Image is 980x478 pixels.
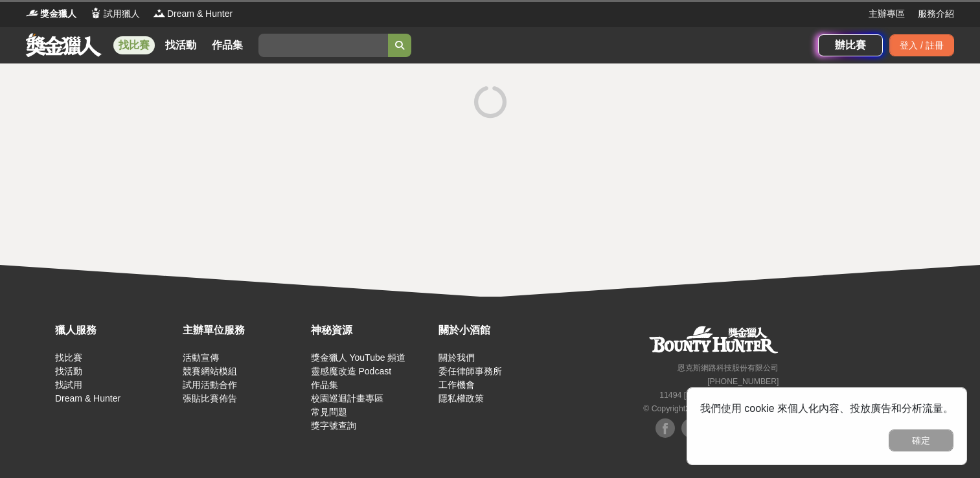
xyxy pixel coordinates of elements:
[183,323,304,338] div: 主辦單位服務
[311,323,432,338] div: 神秘資源
[707,377,779,386] small: [PHONE_NUMBER]
[818,34,883,56] a: 辦比賽
[55,393,120,404] a: Dream & Hunter
[55,323,176,338] div: 獵人服務
[311,407,347,417] a: 常見問題
[311,366,391,376] a: 靈感魔改造 Podcast
[40,7,76,21] span: 獎金獵人
[869,7,905,21] a: 主辦專區
[439,380,475,390] a: 工作機會
[700,403,953,414] span: 我們使用 cookie 來個人化內容、投放廣告和分析流量。
[678,363,779,372] small: 恩克斯網路科技股份有限公司
[439,352,475,363] a: 關於我們
[104,7,140,21] span: 試用獵人
[89,6,102,19] img: Logo
[681,418,701,438] img: Facebook
[207,36,248,54] a: 作品集
[113,36,155,54] a: 找比賽
[160,36,201,54] a: 找活動
[26,7,76,21] a: Logo獎金獵人
[655,418,675,438] img: Facebook
[183,366,237,376] a: 競賽網站模組
[311,420,356,431] a: 獎字號查詢
[889,34,954,56] div: 登入 / 註冊
[643,404,779,413] small: © Copyright 2025 . All Rights Reserved.
[439,393,484,404] a: 隱私權政策
[918,7,954,21] a: 服務介紹
[153,6,166,19] img: Logo
[183,380,237,390] a: 試用活動合作
[439,323,560,338] div: 關於小酒館
[311,393,383,404] a: 校園巡迴計畫專區
[439,366,502,376] a: 委任律師事務所
[153,7,233,21] a: LogoDream & Hunter
[89,7,140,21] a: Logo試用獵人
[311,380,338,390] a: 作品集
[55,380,82,390] a: 找試用
[55,352,82,363] a: 找比賽
[183,352,219,363] a: 活動宣傳
[311,352,406,363] a: 獎金獵人 YouTube 頻道
[167,7,233,21] span: Dream & Hunter
[183,393,237,404] a: 張貼比賽佈告
[26,6,39,19] img: Logo
[889,429,953,451] button: 確定
[55,366,82,376] a: 找活動
[659,391,779,400] small: 11494 [STREET_ADDRESS] 3 樓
